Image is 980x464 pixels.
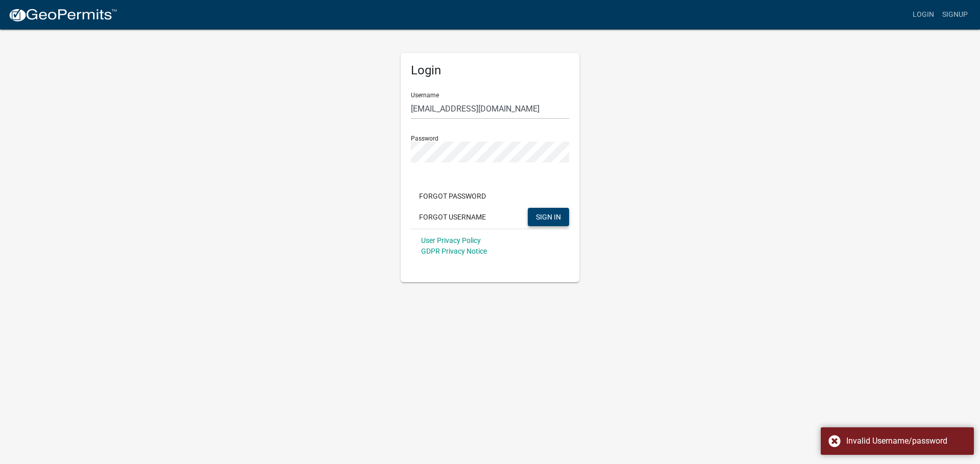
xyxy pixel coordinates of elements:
h5: Login [411,63,569,78]
span: SIGN IN [536,212,561,221]
a: Login [909,5,938,24]
a: GDPR Privacy Notice [421,247,487,255]
button: Forgot Password [411,187,494,205]
a: Signup [938,5,972,24]
a: User Privacy Policy [421,236,481,244]
button: Forgot Username [411,208,494,226]
button: SIGN IN [528,208,569,226]
div: Invalid Username/password [846,435,966,447]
